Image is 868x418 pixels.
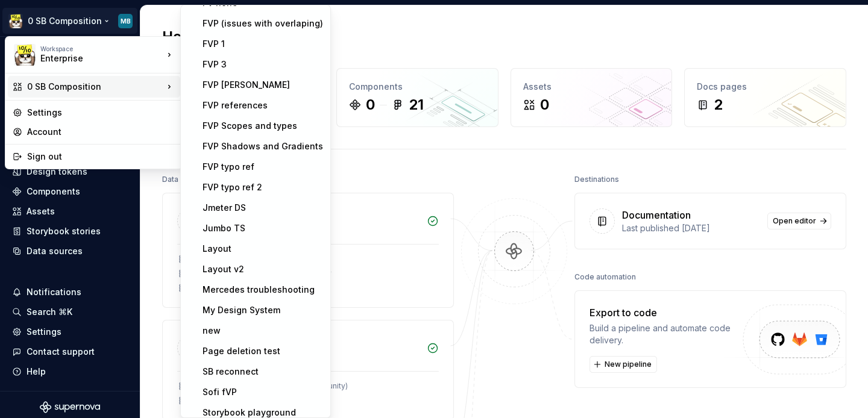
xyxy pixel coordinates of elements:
div: 0 SB Composition [27,81,163,93]
img: 9b301c18-b215-45cf-b3a2-42cd8d0c7e0c.png [14,44,36,66]
div: FVP 1 [203,38,323,50]
div: Jmeter DS [203,202,323,214]
div: FVP typo ref [203,161,323,173]
div: Sign out [27,151,175,163]
div: new [203,325,323,337]
div: Workspace [40,45,163,52]
div: FVP [PERSON_NAME] [203,79,323,91]
div: FVP (issues with overlaping) [203,17,323,30]
div: FVP 3 [203,58,323,70]
div: Sofi fVP [203,386,323,398]
div: Layout [203,243,323,255]
div: Layout v2 [203,263,323,275]
div: FVP typo ref 2 [203,181,323,193]
div: My Design System [203,304,323,316]
div: Account [27,126,175,138]
div: FVP Scopes and types [203,120,323,132]
div: FVP references [203,99,323,111]
div: Page deletion test [203,345,323,357]
div: FVP Shadows and Gradients [203,140,323,152]
div: SB reconnect [203,366,323,378]
div: Jumbo TS [203,222,323,234]
div: Mercedes troubleshooting [203,284,323,296]
div: Enterprise [40,52,143,64]
div: Settings [27,107,175,119]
